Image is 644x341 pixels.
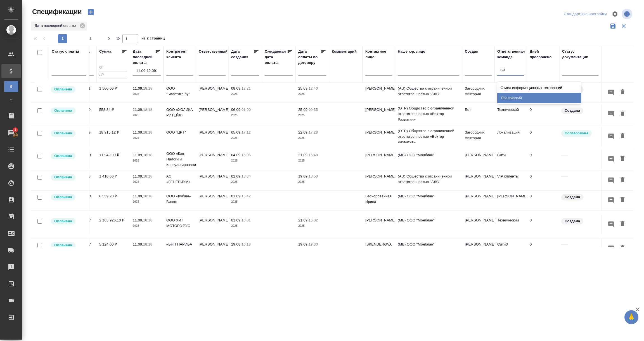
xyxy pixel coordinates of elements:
[241,242,251,246] p: 16:18
[309,86,318,90] p: 12:40
[231,242,241,246] p: 29.08,
[96,171,130,190] td: 1 410,60 ₽
[241,218,251,222] p: 10:01
[298,113,326,118] p: 2025
[143,153,152,157] p: 18:18
[231,179,259,185] p: 2025
[231,199,259,205] p: 2025
[309,242,318,246] p: 19:30
[462,127,494,146] td: Загородних Виктория
[133,113,161,118] p: 2025
[494,83,527,102] td: Локализация
[395,191,462,210] td: (МБ) ООО "Монблан"
[231,174,241,178] p: 02.09,
[4,95,18,106] a: П
[133,49,155,66] div: Дата последней оплаты
[231,49,254,60] div: Дата создания
[298,242,309,246] p: 19.09,
[462,239,494,258] td: [PERSON_NAME]
[241,174,251,178] p: 13:34
[363,127,395,146] td: [PERSON_NAME]
[96,104,130,124] td: 558,84 ₽
[54,153,72,159] p: Оплачена
[143,130,152,134] p: 18:18
[618,21,629,31] button: Сбросить фильтры
[86,34,95,43] button: 2
[494,150,527,169] td: Сити
[166,174,193,185] p: АО «ГЕНЕРИУМ»
[298,108,309,112] p: 25.09,
[133,247,161,253] p: 2025
[133,223,161,229] p: 2025
[96,215,130,234] td: 2 103 926,10 ₽
[497,49,525,60] div: Ответственная команда
[298,218,309,222] p: 21.09,
[196,215,228,234] td: [PERSON_NAME]
[35,23,78,29] p: Дата последней оплаты
[465,49,478,54] div: Создал
[241,86,251,90] p: 12:21
[166,130,193,135] p: ООО "ЦРТ"
[231,135,259,141] p: 2025
[363,239,395,258] td: ISKENDEROVA [PERSON_NAME]
[166,242,193,253] p: «БНП ПАРИБА Банк» АО
[7,98,15,103] span: П
[309,218,318,222] p: 16:02
[133,86,143,90] p: 11.09,
[196,127,228,146] td: [PERSON_NAME]
[298,247,326,253] p: 2025
[298,130,309,134] p: 22.09,
[231,194,241,198] p: 01.09,
[309,174,318,178] p: 13:50
[332,49,357,54] div: Комментарий
[494,127,527,146] td: Локализация
[196,171,228,190] td: [PERSON_NAME]
[527,127,559,146] td: 0
[618,175,627,185] button: Удалить
[166,49,193,60] div: Контрагент клиента
[54,218,72,224] p: Оплачена
[52,49,79,54] div: Статус оплаты
[231,130,241,134] p: 05.09,
[231,91,259,97] p: 2025
[231,113,259,118] p: 2025
[622,9,633,19] span: Посмотреть информацию
[231,247,259,253] p: 2025
[133,158,161,164] p: 2025
[395,103,462,125] td: (OTP) Общество с ограниченной ответственностью «Вектор Развития»
[395,150,462,169] td: (МБ) ООО "Монблан"
[196,191,228,210] td: [PERSON_NAME]
[166,151,193,168] p: ООО «Кэпт Налоги и Консультирование»
[627,311,636,323] span: 🙏
[618,87,627,97] button: Удалить
[618,131,627,141] button: Удалить
[96,239,130,258] td: 5 124,00 ₽
[565,218,580,224] p: Создана
[231,158,259,164] p: 2025
[1,126,21,140] a: 1
[363,191,395,210] td: Бескоровайная Ирина
[133,242,143,246] p: 11.09,
[99,49,111,54] div: Сумма
[54,242,72,248] p: Оплачена
[608,7,622,21] span: Настроить таблицу
[86,36,95,41] span: 2
[241,194,251,198] p: 15:42
[618,108,627,119] button: Удалить
[4,81,18,92] a: В
[462,83,494,102] td: Загородних Виктория
[618,219,627,229] button: Удалить
[143,86,152,90] p: 18:18
[133,153,143,157] p: 11.09,
[84,7,98,17] button: Создать
[298,174,309,178] p: 19.09,
[54,194,72,200] p: Оплачена
[494,239,527,258] td: Сити3
[96,127,130,146] td: 18 915,12 ₽
[231,223,259,229] p: 2025
[363,104,395,124] td: [PERSON_NAME]
[395,125,462,148] td: (OTP) Общество с ограниченной ответственностью «Вектор Развития»
[395,215,462,234] td: (МБ) ООО "Монблан"
[133,91,161,97] p: 2025
[298,179,326,185] p: 2025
